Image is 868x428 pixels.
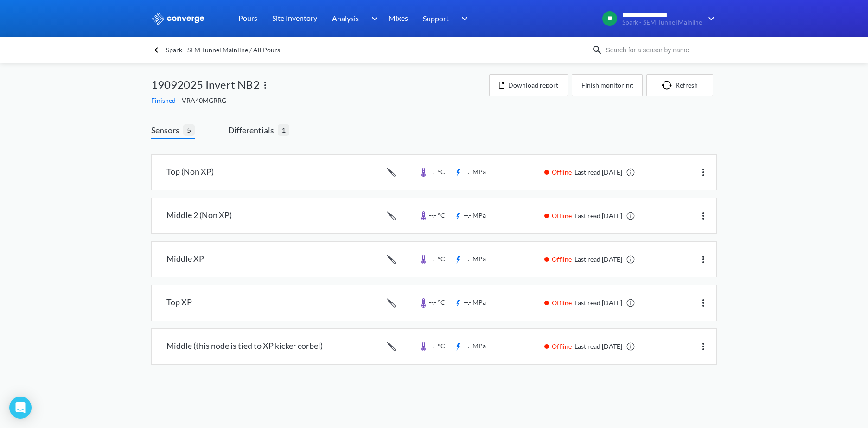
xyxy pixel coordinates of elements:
span: Spark - SEM Tunnel Mainline / All Pours [166,44,280,57]
div: Open Intercom Messenger [9,397,32,419]
span: Support [423,13,449,24]
input: Search for a sensor by name [603,45,715,55]
span: 5 [183,124,195,136]
button: Refresh [646,74,713,96]
span: Analysis [332,13,359,24]
span: 1 [278,124,289,136]
span: Sensors [151,124,183,137]
img: more.svg [698,341,709,352]
span: 19092025 Invert NB2 [151,76,260,94]
img: downArrow.svg [455,13,470,24]
span: Differentials [228,124,278,137]
img: icon-refresh.svg [662,81,676,90]
button: Finish monitoring [572,74,643,96]
span: - [178,96,182,104]
img: more.svg [698,297,709,308]
img: more.svg [260,80,271,91]
button: Download report [489,74,568,96]
img: downArrow.svg [365,13,380,24]
img: logo_ewhite.svg [151,13,205,25]
img: more.svg [698,210,709,221]
div: VRA40MGRRG [151,95,489,106]
img: downArrow.svg [702,13,717,24]
span: Spark - SEM Tunnel Mainline [622,19,702,26]
span: Finished [151,96,178,104]
img: backspace.svg [153,44,164,56]
img: more.svg [698,254,709,265]
img: icon-file.svg [499,82,504,89]
img: icon-search.svg [592,44,603,56]
img: more.svg [698,167,709,178]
